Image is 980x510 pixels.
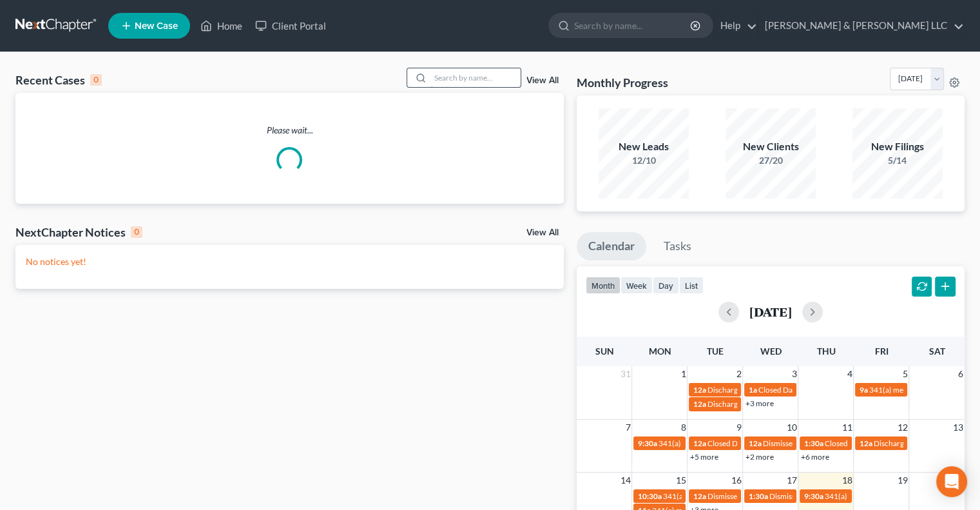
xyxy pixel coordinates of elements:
[652,232,703,260] a: Tasks
[15,124,564,137] p: Please wait...
[707,491,832,501] span: Dismissed Date for [PERSON_NAME]
[662,491,787,501] span: 341(a) meeting for [PERSON_NAME]
[674,473,687,488] span: 15
[729,473,742,488] span: 16
[714,14,757,37] a: Help
[785,473,798,488] span: 17
[707,399,832,409] span: Discharge Date for [PERSON_NAME]
[90,74,102,86] div: 0
[785,420,798,435] span: 10
[725,139,816,154] div: New Clients
[901,366,908,382] span: 5
[577,232,646,260] a: Calendar
[952,420,965,435] span: 13
[249,14,332,37] a: Client Portal
[624,420,631,435] span: 7
[859,385,867,395] span: 9a
[745,398,773,408] a: +3 more
[577,75,668,90] h3: Monthly Progress
[430,68,521,87] input: Search by name...
[725,154,816,167] div: 27/20
[679,277,704,294] button: list
[816,346,835,357] span: Thu
[748,438,761,448] span: 12a
[735,366,742,382] span: 2
[762,438,956,448] span: Dismissed Date for [PERSON_NAME] & [PERSON_NAME]
[707,385,910,395] span: Discharge Date for [PERSON_NAME][GEOGRAPHIC_DATA]
[15,224,142,240] div: NextChapter Notices
[769,491,894,501] span: Dismissed Date for [PERSON_NAME]
[658,438,782,448] span: 341(a) meeting for [PERSON_NAME]
[852,139,943,154] div: New Filings
[936,466,967,497] div: Open Intercom Messenger
[749,305,792,319] h2: [DATE]
[707,438,899,448] span: Closed Date for [PERSON_NAME][GEOGRAPHIC_DATA]
[586,277,620,294] button: month
[526,228,559,237] a: View All
[928,346,945,357] span: Sat
[131,226,142,238] div: 0
[619,366,631,382] span: 31
[748,491,767,501] span: 1:30a
[526,76,559,85] a: View All
[800,452,829,462] a: +6 more
[707,346,724,357] span: Tue
[599,139,689,154] div: New Leads
[693,385,706,395] span: 12a
[595,346,613,357] span: Sun
[599,154,689,167] div: 12/10
[852,154,943,167] div: 5/14
[693,399,706,409] span: 12a
[824,438,978,448] span: Closed Date for [PERSON_NAME], Niahemiah
[620,277,653,294] button: week
[957,366,965,382] span: 6
[745,452,773,462] a: +2 more
[26,255,553,268] p: No notices yet!
[679,366,687,382] span: 1
[653,277,679,294] button: day
[824,491,948,501] span: 341(a) meeting for [PERSON_NAME]
[619,473,631,488] span: 14
[845,366,853,382] span: 4
[689,452,718,462] a: +5 more
[679,420,687,435] span: 8
[758,385,872,395] span: Closed Date for [PERSON_NAME]
[748,385,756,395] span: 1a
[648,346,671,357] span: Mon
[874,346,888,357] span: Fri
[135,21,178,31] span: New Case
[840,420,853,435] span: 11
[896,420,908,435] span: 12
[803,438,823,448] span: 1:30a
[637,491,661,501] span: 10:30a
[194,14,249,37] a: Home
[693,491,706,501] span: 12a
[15,72,102,88] div: Recent Cases
[896,473,908,488] span: 19
[574,14,692,37] input: Search by name...
[760,346,781,357] span: Wed
[735,420,742,435] span: 9
[693,438,706,448] span: 12a
[637,438,657,448] span: 9:30a
[790,366,798,382] span: 3
[859,438,872,448] span: 12a
[758,14,964,37] a: [PERSON_NAME] & [PERSON_NAME] LLC
[840,473,853,488] span: 18
[803,491,823,501] span: 9:30a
